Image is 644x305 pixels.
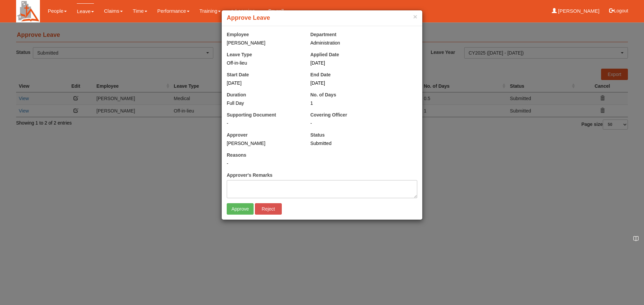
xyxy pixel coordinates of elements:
[310,51,339,58] label: Applied Date
[227,71,249,78] label: Start Date
[227,140,300,147] div: [PERSON_NAME]
[310,31,336,38] label: Department
[310,111,347,118] label: Covering Officer
[310,40,417,46] div: Administration
[227,152,246,158] label: Reasons
[227,203,254,215] input: Approve
[227,51,252,58] label: Leave Type
[310,60,384,66] div: [DATE]
[227,80,300,86] div: [DATE]
[227,14,270,21] b: Approve Leave
[227,111,276,118] label: Supporting Document
[310,120,417,127] div: -
[310,132,325,138] label: Status
[227,120,300,127] div: -
[227,160,334,167] div: -
[227,91,246,98] label: Duration
[227,100,300,106] div: Full Day
[227,31,249,38] label: Employee
[310,91,336,98] label: No. of Days
[227,132,248,138] label: Approver
[227,40,300,46] div: [PERSON_NAME]
[413,13,417,20] button: ×
[310,80,384,86] div: [DATE]
[255,203,282,215] input: Reject
[310,140,384,147] div: Submitted
[227,60,300,66] div: Off-in-lieu
[310,100,384,106] div: 1
[227,172,272,178] label: Approver's Remarks
[310,71,331,78] label: End Date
